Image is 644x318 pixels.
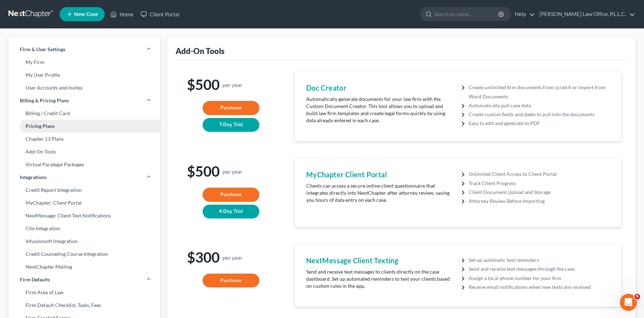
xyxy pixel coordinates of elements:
[20,174,46,181] span: Integrations
[15,184,119,206] div: Statement of Financial Affairs - Property Repossessed, Foreclosed, Garnished, Attached, Seized, o...
[203,205,259,219] button: 4-Day Trial
[95,222,142,250] button: Help
[9,196,160,209] a: MyChapter: Client Portal
[469,83,610,101] li: Create unlimited firm documents from scratch or import from Word Documents
[9,145,160,158] a: Add-On Tools
[634,294,640,300] span: 9
[59,239,83,244] span: Messages
[620,294,637,311] iframe: Intercom live chat
[222,82,242,88] small: per year
[9,94,160,107] a: Billing & Pricing Plans
[10,117,132,131] button: Search for help
[203,118,259,132] button: 7-Day Trial
[98,11,112,26] img: Profile image for Lindsey
[469,196,610,205] li: Attorney Review Before Importing
[15,137,119,152] div: Statement of Financial Affairs - Payments Made in the Last 90 days
[84,11,99,26] img: Profile image for James
[9,81,160,94] a: User Accounts and Invites
[469,110,610,119] li: Create custom fields and dates to pull into the documents
[176,46,225,56] div: Add-On Tools
[20,46,65,53] span: Firm & User Settings
[14,63,128,75] p: How can we help?
[10,168,132,181] div: Adding Income
[222,168,242,174] small: per year
[187,250,275,265] h1: $300
[10,181,132,209] div: Statement of Financial Affairs - Property Repossessed, Foreclosed, Garnished, Attached, Seized, o...
[469,264,610,273] li: Send and receive text messages through the case
[47,222,94,250] button: Messages
[9,235,160,248] a: Infusionsoft Integration
[469,255,610,264] li: Set up automatic text reminders
[222,254,242,260] small: per year
[9,158,160,171] a: Virtual Paralegal Packages
[9,56,160,69] a: My Firm
[20,276,50,283] span: Firm Defaults
[469,119,610,128] li: Easy to edit and generate to PDF
[9,107,160,120] a: Billing / Credit Card
[15,90,119,97] div: Send us a message
[9,209,160,222] a: NextMessage: Client Text Notifications
[469,282,610,291] li: Receive email notifications when new texts are received
[15,171,119,178] div: Adding Income
[74,12,98,17] span: New Case
[469,274,610,282] li: Assign a local phone number for your firm
[469,101,610,110] li: Automatically pull case data
[9,69,160,81] a: My User Profile
[469,179,610,188] li: Track Client Progress
[10,155,132,168] div: Attorney's Disclosure of Compensation
[9,260,160,273] a: NextChapter Mailing
[469,169,610,178] li: Unlimited Client Access to Client Portal
[469,188,610,196] li: Client Document Upload and Storage
[9,184,160,196] a: Credit Report Integration
[111,11,126,26] img: Profile image for Emma
[306,182,455,204] p: Clients can access a secure online client questionnaire that integrates directly into NextChapter...
[187,164,275,179] h1: $500
[107,8,137,21] a: Home
[137,8,183,21] a: Client Portal
[306,169,455,179] h4: MyChapter Client Portal
[306,96,455,124] p: Automatically generate documents for your law firm with the Custom Document Creator. This tool al...
[203,188,259,202] button: Purchase
[14,15,70,23] img: logo
[203,101,259,115] button: Purchase
[15,121,57,128] span: Search for help
[7,83,135,111] div: Send us a messageWe typically reply in a few hours
[187,77,275,92] h1: $500
[20,97,69,104] span: Billing & Pricing Plans
[9,286,160,299] a: Firm Area of Law
[10,134,132,155] div: Statement of Financial Affairs - Payments Made in the Last 90 days
[536,8,635,21] a: [PERSON_NAME] Law Office, P.L.L.C.
[14,50,128,63] p: Hi there!
[306,83,455,93] h4: Doc Creator
[306,255,455,265] h4: NextMessage Client Texting
[9,222,160,235] a: Clio Integration
[9,248,160,260] a: Credit Counseling Course Integration
[306,268,455,290] p: Send and receive text messages to clients directly on the case dashboard. Set up automated remind...
[15,97,119,104] div: We typically reply in a few hours
[112,239,124,244] span: Help
[16,239,32,244] span: Home
[9,133,160,145] a: Chapter 13 Plans
[15,158,119,165] div: Attorney's Disclosure of Compensation
[9,120,160,133] a: Pricing Plans
[203,274,259,288] button: Purchase
[9,171,160,184] a: Integrations
[434,7,499,21] input: Search by name...
[511,8,535,21] a: Help
[9,299,160,312] a: Firm Default Checklist, Tasks, Fees
[9,43,160,56] a: Firm & User Settings
[9,273,160,286] a: Firm Defaults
